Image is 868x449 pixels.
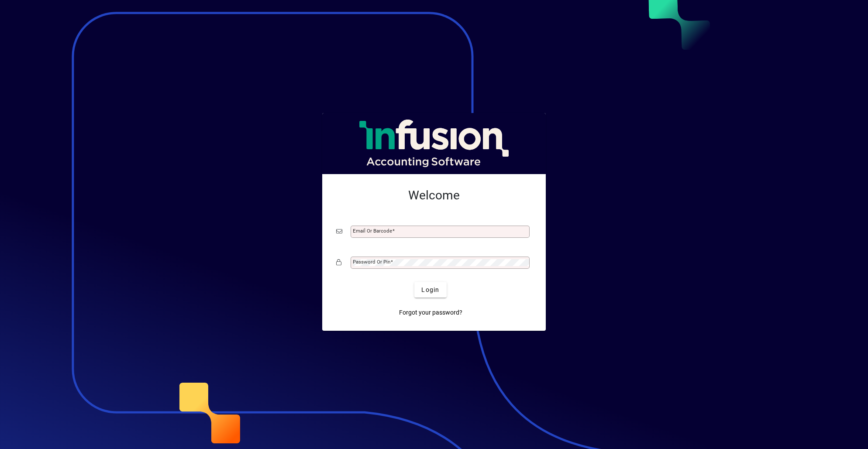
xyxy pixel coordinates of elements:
[336,188,532,203] h2: Welcome
[353,228,392,234] mat-label: Email or Barcode
[353,259,390,265] mat-label: Password or Pin
[414,282,446,298] button: Login
[399,308,462,317] span: Forgot your password?
[421,285,439,295] span: Login
[396,305,466,320] a: Forgot your password?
